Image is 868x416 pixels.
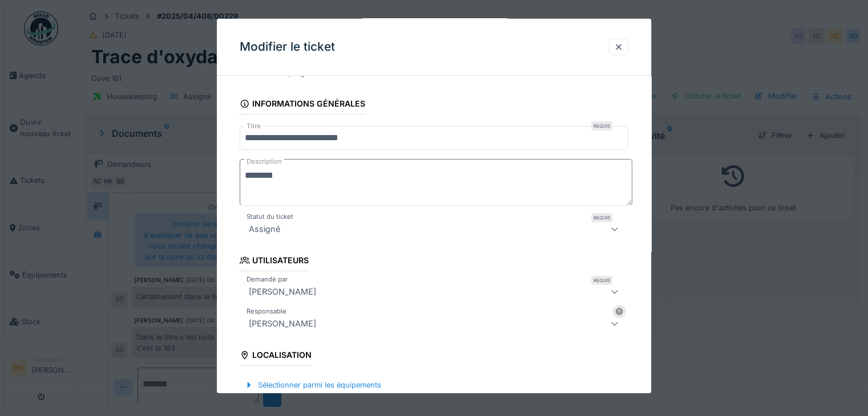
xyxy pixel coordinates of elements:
[244,275,290,284] label: Demandé par
[244,285,321,299] div: [PERSON_NAME]
[240,252,309,271] div: Utilisateurs
[244,212,296,222] label: Statut du ticket
[591,276,612,285] div: Requis
[244,154,284,169] label: Description
[240,40,335,54] h3: Modifier le ticket
[591,121,612,130] div: Requis
[240,95,365,115] div: Informations générales
[240,377,386,393] div: Sélectionner parmi les équipements
[591,213,612,222] div: Requis
[244,121,263,131] label: Titre
[244,317,321,331] div: [PERSON_NAME]
[244,222,285,236] div: Assigné
[240,346,312,366] div: Localisation
[244,307,289,316] label: Responsable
